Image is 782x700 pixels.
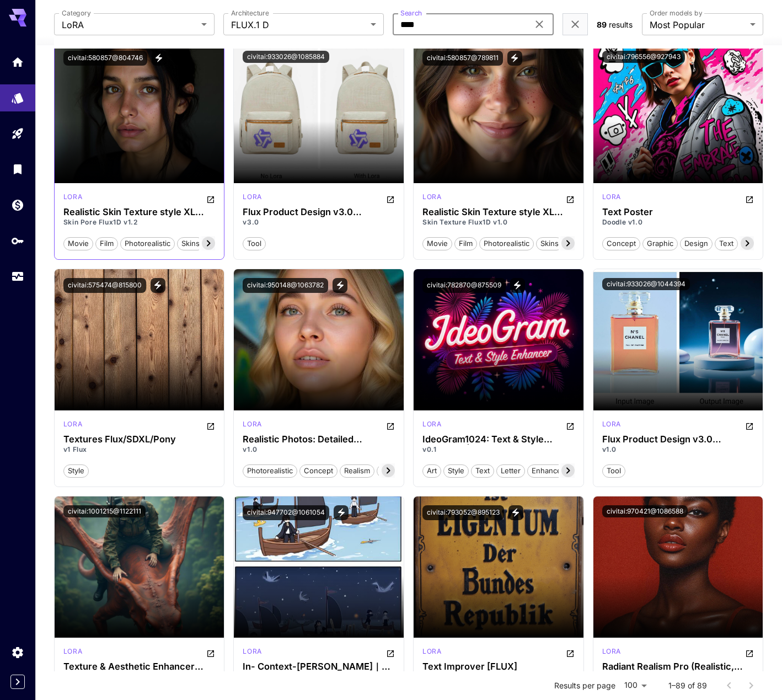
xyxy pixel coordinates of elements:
span: enhancer [528,466,568,477]
span: LoRA [62,18,197,31]
div: FLUX.1 D [63,419,82,432]
div: FLUX.1 D [602,646,621,660]
button: enhancer [527,463,569,478]
button: View trigger words [151,278,165,293]
span: style [64,466,88,477]
button: movie [63,236,93,250]
div: Texture & Aesthetic Enhancer（Flux.1 Dev） [63,661,216,672]
span: style [444,466,468,477]
span: skins [178,238,203,249]
div: Flux Product Design v3.0 IC_CONSIS - In Context Lora [243,207,395,217]
button: civitai:970421@1086588 [602,505,688,517]
span: film [455,238,476,249]
button: Open in CivitAI [386,192,395,205]
p: lora [602,646,621,656]
button: civitai:575474@815800 [63,278,146,293]
button: skins [536,236,563,250]
div: FLUX.1 D [243,192,261,205]
span: film [96,238,117,249]
button: skins [177,236,204,250]
p: Doodle v1.0 [602,217,754,227]
span: letter [497,466,524,477]
p: Results per page [554,680,615,691]
button: Expand sidebar [10,675,25,689]
p: v1 Flux [63,445,216,455]
button: civitai:933026@1044394 [602,278,690,290]
div: Playground [11,127,24,141]
button: realism [340,463,374,478]
span: tool [243,238,265,249]
div: Home [11,55,24,69]
div: API Keys [11,234,24,248]
button: Open in CivitAI [566,419,575,432]
button: civitai:580857@789811 [422,51,503,66]
button: View trigger words [510,278,525,293]
p: lora [243,646,261,656]
h3: Text Improver [FLUX] [422,661,575,672]
span: text [715,238,737,249]
button: View trigger words [333,278,347,293]
button: Open in CivitAI [566,646,575,660]
p: lora [63,192,82,202]
div: FLUX.1 D [63,192,82,205]
span: FLUX.1 D [231,18,366,31]
span: design [681,238,712,249]
button: civitai:580857@804746 [63,51,147,66]
h3: Radiant Realism Pro (Realistic, Makeup, Skin Texture, Skin Color) Flux.1D [602,661,754,672]
div: Usage [11,270,24,284]
button: style [443,463,469,478]
button: photorealistic [243,463,297,478]
button: civitai:1001215@1122111 [63,505,146,517]
span: art [423,466,441,477]
button: text [471,463,494,478]
p: v3.0 [243,217,395,227]
span: photorealistic [480,238,533,249]
button: Open in CivitAI [206,192,215,205]
button: tool [602,463,625,478]
button: style [63,463,89,478]
button: Open in CivitAI [206,419,215,432]
div: FLUX.1 D [422,419,441,432]
p: lora [602,192,621,202]
h3: Text Poster [602,207,754,217]
div: FLUX.1 D [63,646,82,660]
button: design [680,236,713,250]
button: Open in CivitAI [386,646,395,660]
button: View trigger words [152,51,167,66]
button: concept [602,236,640,250]
h3: Realistic Skin Texture style XL (Detailed Skin) + SD1.5 + Flux1D [63,207,216,217]
div: Flux Product Design v3.0 IC_CONSIS - In Context Lora [602,434,754,445]
h3: Flux Product Design v3.0 IC_CONSIS - In Context [PERSON_NAME] [243,207,395,217]
p: v1.0 [243,445,395,455]
p: lora [63,646,82,656]
label: Category [62,8,91,18]
label: Order models by [650,8,702,18]
p: lora [243,192,261,202]
span: 89 [597,20,607,29]
button: photorealistic [479,236,534,250]
h3: IdeoGram1024: Text & Style Enhancer | Flux.1 D LoRa [422,434,575,445]
button: civitai:947702@1061054 [243,505,329,520]
button: art [422,463,441,478]
div: FLUX.1 D [602,419,621,432]
div: Library [11,162,24,176]
button: concept [299,463,338,478]
p: lora [422,419,441,429]
h3: Realistic Skin Texture style XL (Detailed Skin) + SD1.5 + Flux1D [422,207,575,217]
span: skins [537,238,563,249]
p: lora [422,646,441,656]
button: photorealistic [120,236,175,250]
h3: Realistic Photos: Detailed Skin&Textures Flux [243,434,395,445]
span: realism [340,466,374,477]
button: graphic [642,236,678,250]
h3: Flux Product Design v3.0 IC_CONSIS - In Context [PERSON_NAME] [602,434,754,445]
button: civitai:933026@1085884 [243,51,329,63]
button: text [715,236,738,250]
span: tool [603,466,625,477]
